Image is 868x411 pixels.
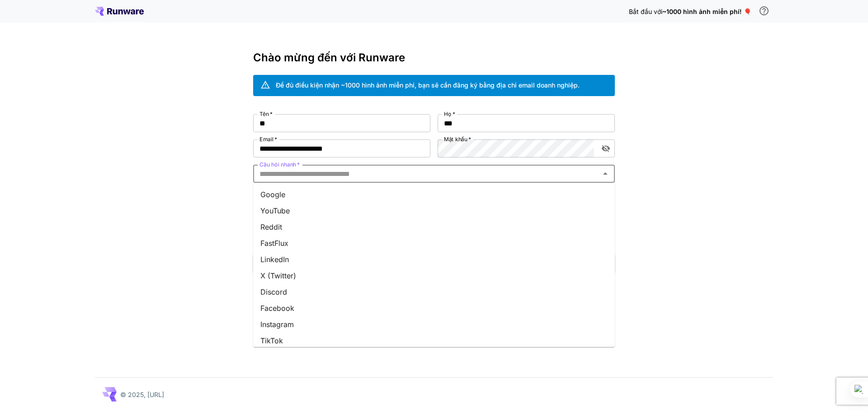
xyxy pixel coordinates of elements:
li: Reddit [253,219,615,235]
li: Discord [253,284,615,300]
li: TikTok [253,332,615,349]
li: YouTube [253,203,615,219]
li: X (Twitter) [253,268,615,284]
font: Chào mừng đến với Runware [253,51,405,64]
li: Facebook [253,300,615,316]
font: © 2025, [URL] [120,391,164,398]
li: Instagram [253,316,615,332]
font: Email [259,136,274,143]
button: Close [599,167,612,180]
li: FastFlux [253,235,615,251]
font: Họ [444,111,452,117]
li: Google [253,186,615,203]
font: Tên [259,111,269,117]
font: ~1000 hình ảnh miễn phí! 🎈 [662,8,751,15]
font: Bắt đầu với [629,8,662,15]
font: Câu hỏi nhanh [259,161,296,168]
li: LinkedIn [253,251,615,268]
font: Mật khẩu [444,136,467,143]
font: Để đủ điều kiện nhận ~1000 hình ảnh miễn phí, bạn sẽ cần đăng ký bằng địa chỉ email doanh nghiệp. [276,81,580,89]
button: bật/tắt hiển thị mật khẩu [598,140,614,157]
button: Để đủ điều kiện nhận tín dụng miễn phí, bạn cần đăng ký bằng địa chỉ email doanh nghiệp và nhấp v... [755,2,773,20]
